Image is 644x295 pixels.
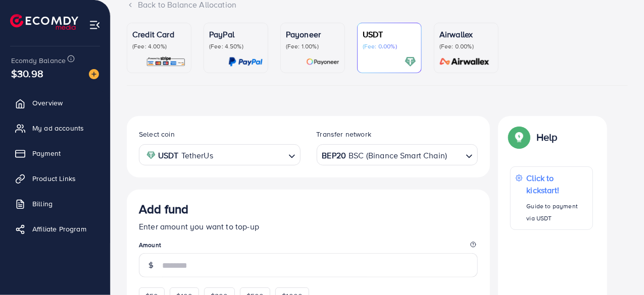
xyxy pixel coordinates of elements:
p: USDT [363,28,416,40]
p: Click to kickstart! [527,172,587,196]
p: (Fee: 0.00%) [439,42,493,50]
legend: Amount [139,241,478,253]
a: Payment [8,143,103,163]
div: Search for option [139,144,301,165]
img: card [146,56,186,68]
span: Ecomdy Balance [11,55,66,66]
span: Affiliate Program [32,224,86,234]
span: BSC (Binance Smart Chain) [349,148,447,163]
span: My ad accounts [32,123,84,133]
label: Select coin [139,129,175,139]
div: Search for option [317,144,478,165]
input: Search for option [216,147,284,163]
p: Payoneer [286,28,339,40]
h3: Add fund [139,202,188,216]
p: (Fee: 0.00%) [363,42,416,50]
strong: USDT [158,148,179,163]
a: Billing [8,194,103,214]
a: Affiliate Program [8,219,103,239]
a: Product Links [8,168,103,189]
a: Overview [8,93,103,113]
img: card [228,56,263,68]
span: TetherUs [181,148,213,163]
p: (Fee: 1.00%) [286,42,339,50]
iframe: Chat [601,250,636,287]
p: Credit Card [132,28,186,40]
img: card [405,56,416,68]
img: Popup guide [510,128,528,146]
img: logo [10,14,78,30]
img: card [306,56,339,68]
input: Search for option [448,147,462,163]
label: Transfer network [317,129,372,139]
a: My ad accounts [8,118,103,138]
p: (Fee: 4.50%) [209,42,263,50]
p: Enter amount you want to top-up [139,220,478,232]
img: image [89,69,99,79]
p: Help [536,131,558,143]
span: $30.98 [11,66,43,81]
p: Guide to payment via USDT [527,200,587,224]
span: Overview [32,98,63,108]
p: PayPal [209,28,263,40]
img: coin [146,151,156,160]
strong: BEP20 [322,148,346,163]
span: Billing [32,199,53,209]
span: Product Links [32,173,76,184]
img: menu [89,19,101,31]
p: Airwallex [439,28,493,40]
img: card [436,56,493,68]
p: (Fee: 4.00%) [132,42,186,50]
span: Payment [32,148,61,158]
